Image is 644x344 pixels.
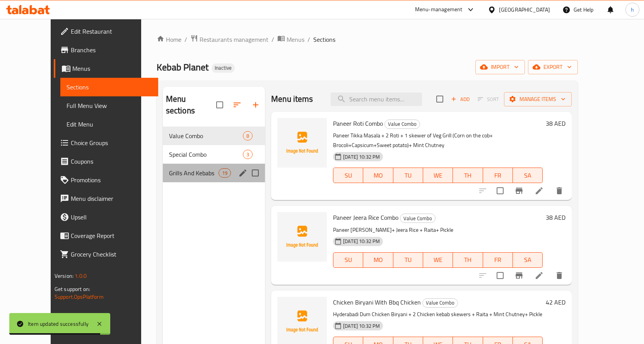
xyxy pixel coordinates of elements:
[475,60,525,74] button: import
[456,254,480,265] span: TH
[384,120,420,129] div: Value Combo
[157,35,181,44] a: Home
[333,168,363,183] button: SU
[163,127,265,145] div: Value Combo8
[55,284,90,294] span: Get support on:
[169,131,243,140] span: Value Combo
[169,150,243,159] span: Special Combo
[243,150,253,159] div: items
[396,170,420,181] span: TU
[54,171,158,189] a: Promotions
[340,322,383,330] span: [DATE] 10:32 PM
[219,168,231,178] div: items
[492,183,508,199] span: Select to update
[432,91,448,107] span: Select section
[157,34,578,44] nav: breadcrumb
[71,231,152,240] span: Coverage Report
[246,96,265,114] button: Add section
[307,35,310,44] li: /
[340,238,383,245] span: [DATE] 10:32 PM
[67,82,152,92] span: Sections
[169,168,219,178] span: Grills And Kebabs
[243,132,252,140] span: 8
[453,168,483,183] button: TH
[243,151,252,158] span: 3
[313,35,335,44] span: Sections
[54,245,158,264] a: Grocery Checklist
[54,152,158,171] a: Coupons
[184,35,187,44] li: /
[60,78,158,96] a: Sections
[72,64,152,73] span: Menus
[272,35,274,44] li: /
[337,254,360,265] span: SU
[71,212,152,222] span: Upsell
[60,115,158,133] a: Edit Menu
[400,214,435,223] span: Value Combo
[71,175,152,185] span: Promotions
[71,250,152,259] span: Grocery Checklist
[426,170,450,181] span: WE
[331,92,422,106] input: search
[483,168,513,183] button: FR
[453,252,483,268] button: TH
[385,120,420,128] span: Value Combo
[190,34,268,44] a: Restaurants management
[333,118,383,129] span: Paneer Roti Combo
[28,320,89,328] div: Item updated successfully
[513,168,543,183] button: SA
[287,35,304,44] span: Menus
[366,170,390,181] span: MO
[363,252,393,268] button: MO
[550,266,569,285] button: delete
[363,168,393,183] button: MO
[163,123,265,185] nav: Menu sections
[157,58,208,76] span: Kebab Planet
[243,131,253,140] div: items
[54,133,158,152] a: Choice Groups
[400,214,436,223] div: Value Combo
[277,212,327,262] img: Paneer Jeera Rice Combo
[510,94,565,104] span: Manage items
[333,252,363,268] button: SU
[54,41,158,59] a: Branches
[448,93,473,105] button: Add
[200,35,268,44] span: Restaurants management
[528,60,578,74] button: export
[54,226,158,245] a: Coverage Report
[426,254,450,265] span: WE
[393,252,423,268] button: TU
[333,225,543,235] p: Paneer [PERSON_NAME]+ Jeera Rice + Raita+ Pickle
[423,252,453,268] button: WE
[55,271,73,281] span: Version:
[67,101,152,110] span: Full Menu View
[516,170,540,181] span: SA
[212,63,235,73] div: Inactive
[228,96,246,114] span: Sort sections
[219,169,231,177] span: 19
[535,186,544,195] a: Edit menu item
[71,138,152,147] span: Choice Groups
[71,45,152,55] span: Branches
[71,157,152,166] span: Coupons
[510,181,528,200] button: Branch-specific-item
[55,292,104,302] a: Support.OpsPlatform
[60,96,158,115] a: Full Menu View
[486,254,510,265] span: FR
[337,170,360,181] span: SU
[166,93,216,116] h2: Menu sections
[546,118,565,129] h6: 38 AED
[277,118,327,168] img: Paneer Roti Combo
[473,93,504,105] span: Select section first
[54,189,158,208] a: Menu disclaimer
[163,164,265,182] div: Grills And Kebabs19edit
[67,120,152,129] span: Edit Menu
[393,168,423,183] button: TU
[54,208,158,226] a: Upsell
[483,252,513,268] button: FR
[212,65,235,71] span: Inactive
[516,254,540,265] span: SA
